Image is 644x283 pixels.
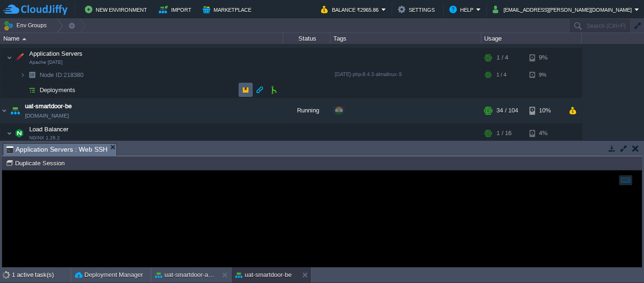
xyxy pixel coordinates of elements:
span: [DATE]-php-8.4.3-almalinux-9 [335,71,402,77]
img: AMDAwAAAACH5BAEAAAAALAAAAAABAAEAAAICRAEAOw== [20,68,25,82]
img: AMDAwAAAACH5BAEAAAAALAAAAAABAAEAAAICRAEAOw== [25,83,39,97]
div: Tags [331,33,481,44]
div: 10% [529,98,560,123]
button: uat-smartdoor-be [235,270,292,280]
div: 1 / 4 [496,48,508,67]
button: Help [449,4,476,15]
div: 9% [529,48,560,67]
div: Usage [482,33,581,44]
span: Application Servers [28,50,84,58]
span: Application Servers : Web SSH [6,144,107,155]
div: 1 / 4 [496,68,506,82]
button: Deployment Manager [75,270,143,280]
img: AMDAwAAAACH5BAEAAAAALAAAAAABAAEAAAICRAEAOw== [13,124,26,143]
a: [DOMAIN_NAME] [25,111,69,120]
a: Node ID:218380 [39,71,85,79]
div: 1 active task(s) [12,267,71,283]
div: 1 / 16 [496,124,512,143]
img: AMDAwAAAACH5BAEAAAAALAAAAAABAAEAAAICRAEAOw== [20,83,25,97]
img: AMDAwAAAACH5BAEAAAAALAAAAAABAAEAAAICRAEAOw== [25,68,39,82]
button: [EMAIL_ADDRESS][PERSON_NAME][DOMAIN_NAME] [493,4,635,15]
span: Node ID: [40,71,64,78]
span: NGINX 1.26.2 [29,135,60,141]
button: Env Groups [3,19,50,32]
button: Balance ₹2965.86 [321,4,381,15]
div: Running [283,98,330,123]
img: AMDAwAAAACH5BAEAAAAALAAAAAABAAEAAAICRAEAOw== [7,124,12,143]
button: uat-smartdoor-admin [155,270,215,280]
span: Load Balancer [28,125,70,133]
span: Apache [DATE] [29,60,63,65]
a: Application ServersApache [DATE] [28,50,84,57]
div: Status [284,33,330,44]
a: Load BalancerNGINX 1.26.2 [28,126,70,133]
img: AMDAwAAAACH5BAEAAAAALAAAAAABAAEAAAICRAEAOw== [7,48,12,67]
button: New Environment [85,4,150,15]
a: Deployments [39,86,77,94]
div: Name [1,33,283,44]
div: 34 / 104 [496,98,518,123]
button: Marketplace [203,4,254,15]
img: AMDAwAAAACH5BAEAAAAALAAAAAABAAEAAAICRAEAOw== [0,98,8,123]
img: CloudJiffy [3,4,67,16]
img: AMDAwAAAACH5BAEAAAAALAAAAAABAAEAAAICRAEAOw== [8,98,22,123]
button: Settings [398,4,438,15]
img: AMDAwAAAACH5BAEAAAAALAAAAAABAAEAAAICRAEAOw== [13,48,26,67]
button: Import [159,4,194,15]
div: 4% [529,124,560,143]
img: AMDAwAAAACH5BAEAAAAALAAAAAABAAEAAAICRAEAOw== [22,38,26,40]
div: 9% [529,68,560,82]
button: Duplicate Session [6,159,67,167]
span: 218380 [39,71,85,79]
a: uat-smartdoor-be [25,102,72,111]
